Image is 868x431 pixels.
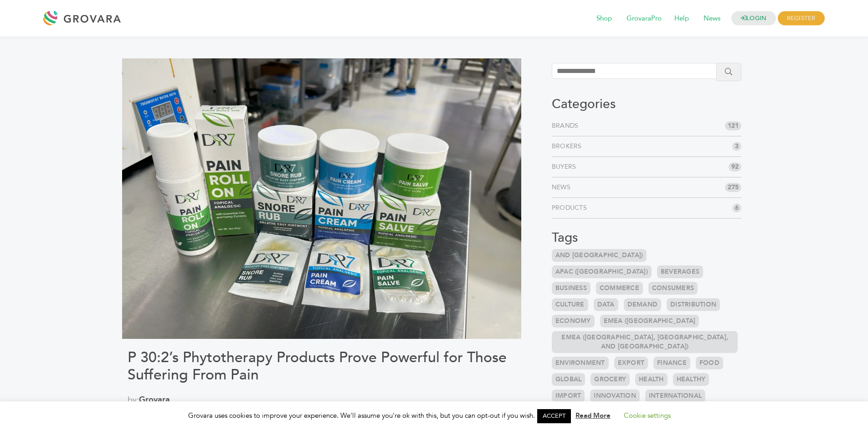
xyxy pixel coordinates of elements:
span: 6 [732,203,741,213]
a: Economy [552,315,595,327]
a: Innovation [590,389,640,402]
a: News [697,14,727,24]
a: Grovara [139,394,170,405]
span: Shop [590,10,618,27]
a: Consumers [648,282,698,295]
span: 275 [725,183,741,192]
span: by: [128,394,516,406]
span: Grovara uses cookies to improve your experience. We'll assume you're ok with this, but you can op... [188,411,680,420]
a: Global [552,373,586,386]
a: and [GEOGRAPHIC_DATA]) [552,249,647,262]
span: REGISTER [778,11,825,26]
h3: Categories [552,97,742,112]
a: Buyers [552,162,580,171]
a: News [552,183,574,192]
a: Business [552,282,591,295]
a: Grocery [591,373,630,386]
a: GrovaraPro [620,14,668,24]
a: EMEA ([GEOGRAPHIC_DATA] [600,315,699,327]
a: International [645,389,705,402]
a: Distribution [667,298,720,311]
a: Products [552,203,591,213]
a: Healthy [673,373,709,386]
a: Finance [653,357,690,369]
a: APAC ([GEOGRAPHIC_DATA]) [552,265,652,278]
a: Export [614,357,648,369]
a: LOGIN [731,11,776,26]
a: Environment [552,357,609,369]
span: GrovaraPro [620,10,668,27]
span: News [697,10,727,27]
a: Food [696,357,723,369]
a: Data [594,298,618,311]
span: 121 [725,121,741,130]
h1: P 30:2’s Phytotherapy Products Prove Powerful for Those Suffering From Pain [128,349,516,384]
span: 92 [729,162,741,171]
span: 3 [732,142,741,151]
a: Cookie settings [624,411,671,420]
a: Culture [552,298,588,311]
a: Brands [552,121,582,130]
a: Read More [575,411,611,420]
h3: Tags [552,230,742,246]
a: Health [635,373,668,386]
a: Beverages [657,265,703,278]
a: Help [668,14,695,24]
a: ACCEPT [537,409,571,423]
a: EMEA ([GEOGRAPHIC_DATA], [GEOGRAPHIC_DATA], and [GEOGRAPHIC_DATA]) [552,331,738,353]
span: Help [668,10,695,27]
a: Demand [624,298,662,311]
a: Import [552,389,585,402]
a: Shop [590,14,618,24]
a: Brokers [552,142,586,151]
a: Commerce [596,282,643,295]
